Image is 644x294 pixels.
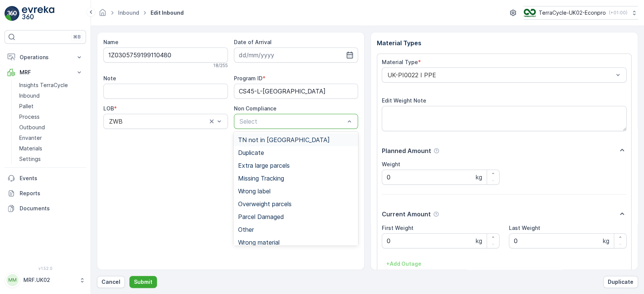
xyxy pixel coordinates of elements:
[524,9,536,17] img: terracycle_logo_wKaHoWT.png
[16,122,86,133] a: Outbound
[73,34,81,40] p: ⌘B
[433,148,440,154] div: Help Tooltip Icon
[44,136,51,142] span: 30
[6,136,44,142] span: Total Weight :
[5,201,86,216] a: Documents
[98,11,107,18] a: Homepage
[382,59,418,65] label: Material Type
[5,6,20,21] img: logo
[19,155,41,163] p: Settings
[5,272,86,288] button: MMMRF.UK02
[6,186,32,192] span: Material :
[6,124,25,130] span: Name :
[20,69,71,76] p: MRF
[16,90,86,101] a: Inbound
[238,175,284,182] span: Missing Tracking
[134,278,152,286] p: Submit
[19,134,42,142] p: Envanter
[238,149,264,156] span: Duplicate
[118,9,139,16] a: Inbound
[32,186,81,192] span: UK-A0013 I Gloves
[19,113,40,121] p: Process
[25,124,74,130] span: Parcel_UK02 #1763
[292,6,350,15] p: Parcel_UK02 #1763
[103,39,118,45] label: Name
[5,65,86,80] button: MRF
[603,236,609,245] p: kg
[238,188,271,194] span: Wrong label
[5,186,86,201] a: Reports
[509,225,540,231] label: Last Weight
[19,124,45,131] p: Outbound
[240,117,345,126] p: Select
[234,105,277,112] label: Non Compliance
[608,278,633,286] p: Duplicate
[40,149,42,155] span: -
[377,38,632,47] p: Material Types
[20,190,83,197] p: Reports
[20,54,71,61] p: Operations
[16,101,86,112] a: Pallet
[16,112,86,122] a: Process
[238,136,330,143] span: TN not in [GEOGRAPHIC_DATA]
[19,81,68,89] p: Insights TerraCycle
[22,6,54,21] img: logo_light-DOdMpM7g.png
[539,9,606,17] p: TerraCycle-UK02-Econpro
[16,154,86,164] a: Settings
[6,173,40,180] span: Asset Type :
[213,63,228,69] p: 18 / 255
[234,39,272,45] label: Date of Arrival
[386,260,421,268] p: + Add Outage
[19,103,34,110] p: Pallet
[609,10,627,16] p: ( +01:00 )
[40,173,58,180] span: BigBag
[16,80,86,90] a: Insights TerraCycle
[382,161,400,167] label: Weight
[6,161,42,167] span: Tare Weight :
[433,211,439,217] div: Help Tooltip Icon
[238,213,284,220] span: Parcel Damaged
[16,133,86,143] a: Envanter
[234,47,358,63] input: dd/mm/yyyy
[129,276,157,288] button: Submit
[103,105,114,112] label: LOB
[23,276,75,284] p: MRF.UK02
[19,92,40,100] p: Inbound
[238,226,254,233] span: Other
[103,75,116,81] label: Note
[5,266,86,271] span: v 1.52.0
[20,175,83,182] p: Events
[6,274,18,286] div: MM
[476,236,482,245] p: kg
[101,278,120,286] p: Cancel
[16,143,86,154] a: Materials
[382,146,431,155] p: Planned Amount
[5,50,86,65] button: Operations
[238,239,280,246] span: Wrong material
[6,149,40,155] span: Net Weight :
[97,276,125,288] button: Cancel
[20,205,83,212] p: Documents
[149,9,185,17] span: Edit Inbound
[19,145,42,152] p: Materials
[382,210,431,219] p: Current Amount
[382,225,413,231] label: First Weight
[234,75,263,81] label: Program ID
[603,276,638,288] button: Duplicate
[524,6,638,20] button: TerraCycle-UK02-Econpro(+01:00)
[238,201,292,207] span: Overweight parcels
[42,161,49,167] span: 30
[476,173,482,182] p: kg
[382,258,426,270] button: +Add Outage
[5,171,86,186] a: Events
[238,162,290,169] span: Extra large parcels
[382,97,426,104] label: Edit Weight Note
